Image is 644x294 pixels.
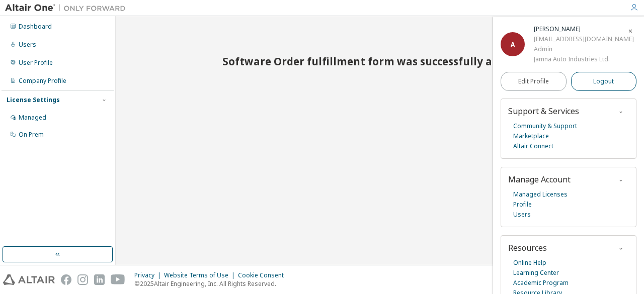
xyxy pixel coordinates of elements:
a: Academic Program [513,278,569,288]
a: Altair Connect [513,141,553,151]
span: Edit Profile [518,77,549,85]
img: Altair One [5,3,131,13]
div: Company Profile [19,77,66,85]
div: Cookie Consent [238,271,290,279]
a: Online Help [513,258,546,268]
p: © 2025 Altair Engineering, Inc. All Rights Reserved. [134,279,290,288]
div: Jamna Auto Industries Ltd. [534,54,634,64]
a: Managed Licenses [513,189,568,200]
img: linkedin.svg [94,274,105,285]
span: Manage Account [508,174,571,185]
div: License Settings [7,96,60,104]
a: Learning Center [513,268,559,278]
a: Users [513,210,531,220]
div: Anuj Sharma [534,24,634,34]
div: User Profile [19,59,53,67]
img: facebook.svg [61,274,71,285]
span: Logout [593,76,614,86]
div: Users [19,41,36,49]
div: Dashboard [19,23,52,31]
div: On Prem [19,131,44,139]
button: Logout [571,72,637,91]
img: instagram.svg [77,274,88,285]
div: Managed [19,114,46,122]
div: Privacy [134,271,164,279]
a: Edit Profile [501,72,567,91]
img: altair_logo.svg [3,274,55,285]
div: [EMAIL_ADDRESS][DOMAIN_NAME] [534,34,634,44]
a: Marketplace [513,131,549,141]
div: Admin [534,44,634,54]
a: Profile [513,200,532,210]
span: Support & Services [508,106,579,117]
img: youtube.svg [111,274,125,285]
div: Website Terms of Use [164,271,238,279]
span: Resources [508,242,547,253]
a: Community & Support [513,121,577,131]
h2: Software Order fulfillment form was successfully approved. [153,55,606,68]
span: A [511,40,515,49]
